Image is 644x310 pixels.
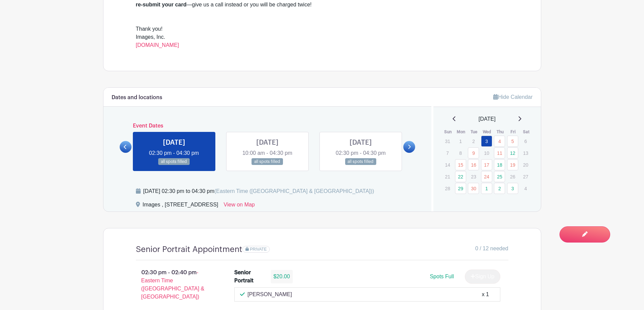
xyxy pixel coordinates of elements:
p: 2 [468,136,479,146]
a: 22 [455,171,466,182]
p: 02:30 pm - 02:40 pm [125,266,224,304]
div: Senior Portrait [234,269,263,285]
div: [DATE] 02:30 pm to 04:30 pm [143,187,374,195]
a: 24 [481,171,492,182]
th: Thu [494,129,507,135]
p: 14 [442,160,453,170]
th: Sun [442,129,455,135]
a: 2 [494,183,505,194]
div: Images , [STREET_ADDRESS] [143,201,218,212]
span: PRIVATE [250,247,267,252]
a: 30 [468,183,479,194]
div: x 1 [482,290,489,299]
h4: Senior Portrait Appointment [136,245,242,254]
span: (Eastern Time ([GEOGRAPHIC_DATA] & [GEOGRAPHIC_DATA])) [214,188,374,194]
a: 16 [468,159,479,170]
a: 15 [455,159,466,170]
a: Hide Calendar [493,94,532,100]
a: 11 [494,147,505,159]
a: 25 [494,171,505,182]
p: [PERSON_NAME] [247,290,292,299]
a: 5 [507,136,518,147]
span: Spots Full [430,274,454,279]
p: 28 [442,183,453,194]
a: 3 [481,136,492,147]
th: Fri [507,129,520,135]
a: 3 [507,183,518,194]
p: 13 [520,148,531,158]
p: 23 [468,171,479,182]
p: 8 [455,148,466,158]
p: 6 [520,136,531,146]
div: $20.00 [271,270,293,283]
p: 27 [520,171,531,182]
p: 20 [520,160,531,170]
p: 26 [507,171,518,182]
a: 18 [494,159,505,170]
th: Wed [481,129,494,135]
div: Images, Inc. [136,33,508,49]
p: 1 [455,136,466,146]
a: 9 [468,147,479,159]
p: 4 [520,183,531,194]
a: View on Map [224,201,255,212]
th: Sat [520,129,533,135]
a: [DOMAIN_NAME] [136,42,179,48]
div: Thank you! [136,25,508,33]
a: 19 [507,159,518,170]
p: 7 [442,148,453,158]
p: 31 [442,136,453,146]
a: 12 [507,147,518,159]
h6: Event Dates [132,123,404,129]
p: 21 [442,171,453,182]
th: Tue [468,129,481,135]
a: 1 [481,183,492,194]
p: 10 [481,148,492,158]
a: 17 [481,159,492,170]
h6: Dates and locations [112,94,162,101]
a: 4 [494,136,505,147]
span: [DATE] [479,115,496,123]
th: Mon [455,129,468,135]
a: 29 [455,183,466,194]
span: - Eastern Time ([GEOGRAPHIC_DATA] & [GEOGRAPHIC_DATA]) [141,270,205,300]
span: 0 / 12 needed [475,245,508,253]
